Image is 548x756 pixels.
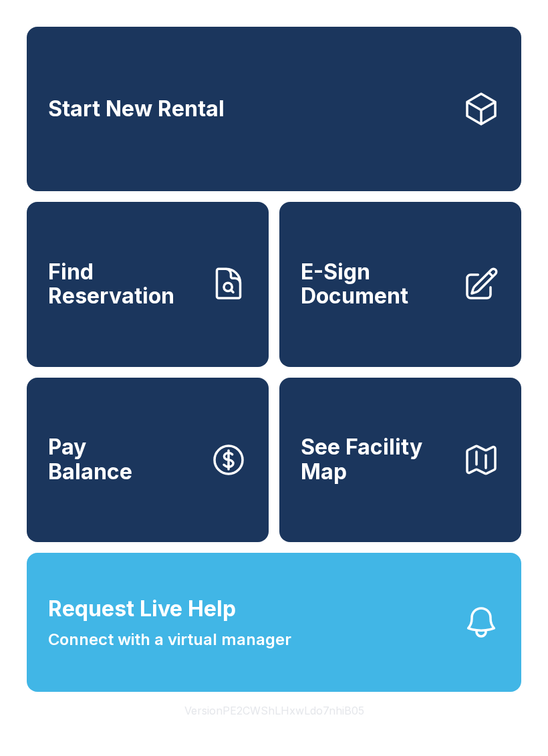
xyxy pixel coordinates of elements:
a: Find Reservation [27,202,269,366]
button: Request Live HelpConnect with a virtual manager [27,553,521,692]
span: Pay Balance [48,435,132,484]
button: VersionPE2CWShLHxwLdo7nhiB05 [174,692,375,729]
a: E-Sign Document [279,202,521,366]
span: Start New Rental [48,97,225,122]
a: PayBalance [27,378,269,542]
span: Request Live Help [48,593,236,625]
span: See Facility Map [301,435,452,484]
span: Find Reservation [48,260,199,309]
button: See Facility Map [279,378,521,542]
span: E-Sign Document [301,260,452,309]
span: Connect with a virtual manager [48,628,291,652]
a: Start New Rental [27,27,521,191]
